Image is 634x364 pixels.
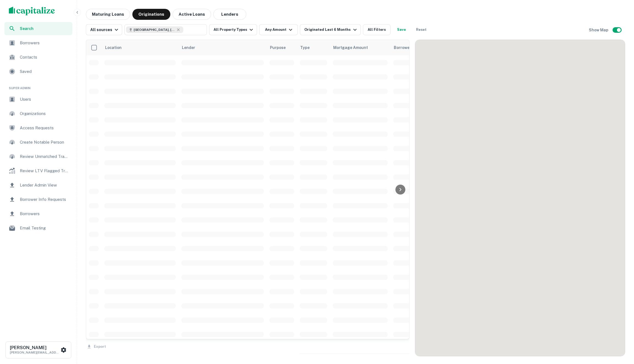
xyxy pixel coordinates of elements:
[4,164,72,177] a: Review LTV Flagged Transactions
[20,110,69,117] span: Organizations
[209,24,257,35] button: All Property Types
[20,139,69,146] span: Create Notable Person
[4,193,72,206] a: Borrower Info Requests
[4,51,72,64] a: Contacts
[333,44,375,51] span: Mortgage Amount
[20,96,69,103] span: Users
[20,168,69,174] span: Review LTV Flagged Transactions
[589,27,609,33] h6: Show Map
[4,136,72,149] a: Create Notable Person
[4,79,72,93] li: Super Admin
[415,40,625,356] div: 0 0
[270,44,293,51] span: Purpose
[394,44,411,51] span: Borrower
[90,26,120,33] div: All sources
[4,221,72,235] a: Email Testing
[330,40,390,55] th: Mortgage Amount
[390,40,451,55] th: Borrower
[4,65,72,78] a: Saved
[134,27,175,32] span: [GEOGRAPHIC_DATA], [GEOGRAPHIC_DATA], [GEOGRAPHIC_DATA]
[363,24,390,35] button: All Filters
[412,24,430,35] button: Reset
[20,210,69,217] span: Borrowers
[102,40,179,55] th: Location
[86,24,122,35] button: All sources
[20,196,69,203] span: Borrower Info Requests
[4,207,72,220] a: Borrowers
[20,153,69,160] span: Review Unmatched Transactions
[173,9,211,20] button: Active Loans
[20,182,69,188] span: Lender Admin View
[20,54,69,61] span: Contacts
[6,341,71,358] button: [PERSON_NAME][PERSON_NAME][EMAIL_ADDRESS][DOMAIN_NAME]
[179,40,267,55] th: Lender
[300,24,360,35] button: Originated Last 6 Months
[259,24,298,35] button: Any Amount
[20,225,69,231] span: Email Testing
[4,179,72,192] a: Lender Admin View
[132,9,170,20] button: Originations
[4,93,72,106] a: Users
[300,44,317,51] span: Type
[20,125,69,131] span: Access Requests
[4,150,72,163] a: Review Unmatched Transactions
[4,121,72,135] a: Access Requests
[267,40,297,55] th: Purpose
[393,24,410,35] button: Save your search to get updates of matches that match your search criteria.
[213,9,246,20] button: Lenders
[105,44,129,51] span: Location
[20,26,69,32] span: Search
[10,350,59,355] p: [PERSON_NAME][EMAIL_ADDRESS][DOMAIN_NAME]
[304,26,358,33] div: Originated Last 6 Months
[4,22,72,35] a: Search
[4,107,72,120] a: Organizations
[9,7,55,15] img: capitalize-logo.png
[20,40,69,46] span: Borrowers
[182,44,195,51] span: Lender
[20,68,69,75] span: Saved
[297,40,330,55] th: Type
[86,9,130,20] button: Maturing Loans
[10,346,59,350] h6: [PERSON_NAME]
[4,36,72,50] a: Borrowers
[606,320,634,346] iframe: Chat Widget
